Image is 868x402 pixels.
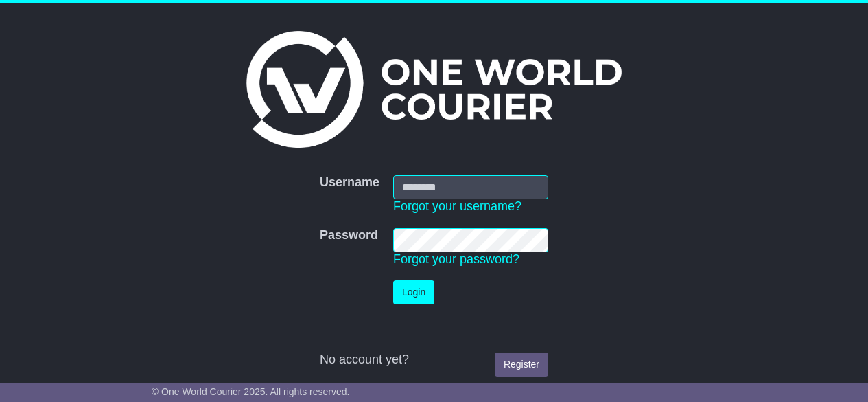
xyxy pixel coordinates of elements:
button: Login [393,280,434,304]
img: One World [246,31,621,148]
label: Username [320,175,379,190]
span: © One World Courier 2025. All rights reserved. [152,386,350,397]
a: Forgot your password? [393,252,519,266]
a: Forgot your username? [393,199,521,213]
label: Password [320,228,378,243]
div: No account yet? [320,353,548,368]
a: Register [495,353,548,377]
